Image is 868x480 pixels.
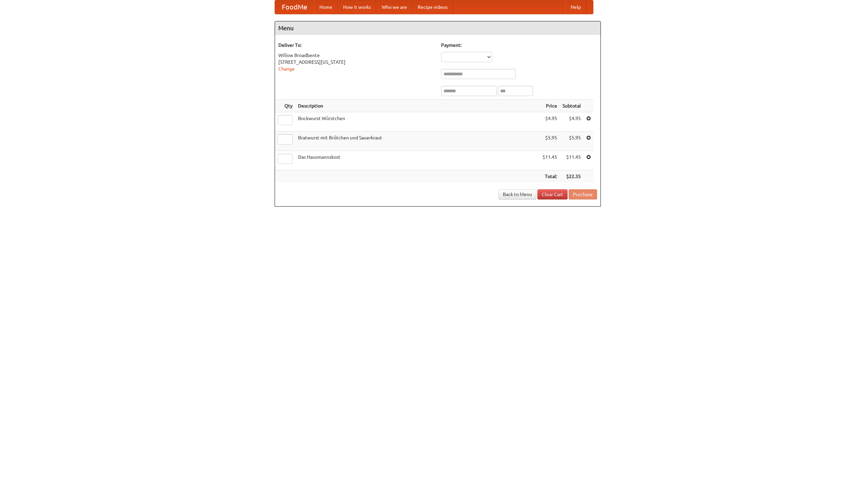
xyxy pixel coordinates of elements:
[412,0,453,14] a: Recipe videos
[295,132,540,151] td: Bratwurst mit Brötchen und Sauerkraut
[560,132,584,151] td: $5.95
[295,112,540,132] td: Bockwurst Würstchen
[275,100,295,112] th: Qty
[295,100,540,112] th: Description
[278,59,434,65] div: [STREET_ADDRESS][US_STATE]
[569,189,597,199] button: Purchase
[540,112,560,132] td: $4.95
[295,151,540,170] td: Das Hausmannskost
[540,132,560,151] td: $5.95
[537,189,568,199] a: Clear Cart
[278,52,434,59] div: Willow Broadbente
[498,189,536,199] a: Back to Menu
[565,0,586,14] a: Help
[540,170,560,183] th: Total:
[560,151,584,170] td: $11.45
[275,0,314,14] a: FoodMe
[540,100,560,112] th: Price
[540,151,560,170] td: $11.45
[275,21,600,35] h4: Menu
[560,112,584,132] td: $4.95
[376,0,412,14] a: Who we are
[560,100,584,112] th: Subtotal
[314,0,338,14] a: Home
[278,42,434,49] h5: Deliver To:
[338,0,376,14] a: How it works
[441,42,597,49] h5: Payment:
[560,170,584,183] th: $22.35
[278,66,295,72] a: Change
